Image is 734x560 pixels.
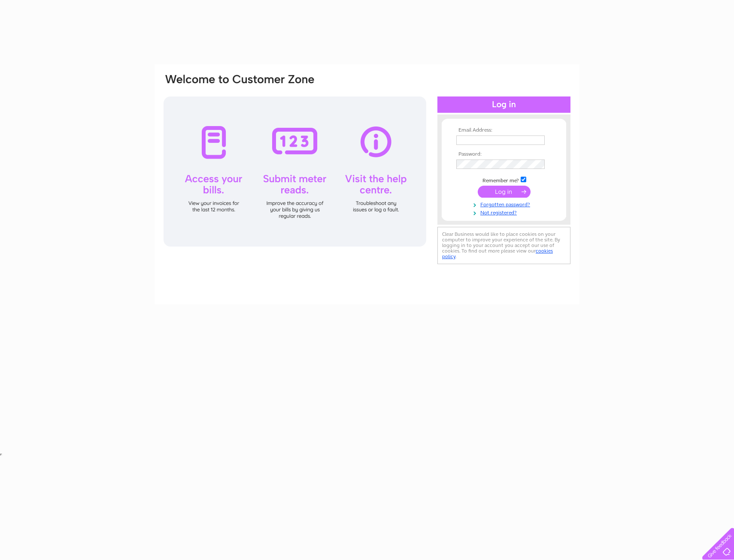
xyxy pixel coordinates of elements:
td: Remember me? [454,175,554,184]
th: Email Address: [454,127,554,133]
div: Clear Business would like to place cookies on your computer to improve your experience of the sit... [437,227,570,264]
th: Password: [454,151,554,157]
input: Submit [478,186,531,198]
a: cookies policy [442,248,553,259]
a: Forgotten password? [456,200,554,208]
a: Not registered? [456,208,554,216]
